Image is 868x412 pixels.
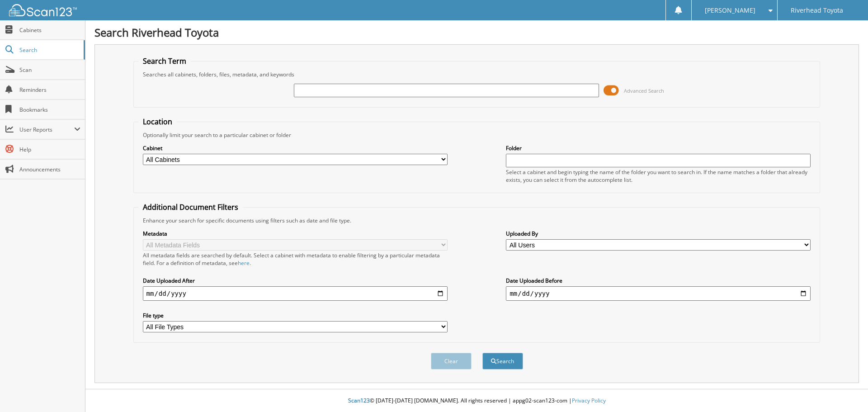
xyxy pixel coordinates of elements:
[348,397,370,404] span: Scan123
[143,312,448,319] label: File type
[138,117,177,127] legend: Location
[19,26,80,34] span: Cabinets
[138,71,816,78] div: Searches all cabinets, folders, files, metadata, and keywords
[431,353,472,369] button: Clear
[506,230,811,237] label: Uploaded By
[506,277,811,284] label: Date Uploaded Before
[143,144,448,152] label: Cabinet
[19,126,74,133] span: User Reports
[705,8,755,13] span: [PERSON_NAME]
[19,86,80,94] span: Reminders
[482,353,523,369] button: Search
[506,144,811,152] label: Folder
[138,202,243,212] legend: Additional Document Filters
[506,286,811,301] input: end
[143,277,448,284] label: Date Uploaded After
[9,4,77,16] img: scan123-logo-white.svg
[791,8,843,13] span: Riverhead Toyota
[823,369,868,412] iframe: Chat Widget
[143,230,448,237] label: Metadata
[19,66,80,74] span: Scan
[19,146,80,153] span: Help
[94,25,859,40] h1: Search Riverhead Toyota
[19,106,80,114] span: Bookmarks
[143,286,448,301] input: start
[138,56,191,66] legend: Search Term
[19,166,80,173] span: Announcements
[506,168,811,184] div: Select a cabinet and begin typing the name of the folder you want to search in. If the name match...
[238,259,250,267] a: here
[19,46,79,54] span: Search
[138,217,816,224] div: Enhance your search for specific documents using filters such as date and file type.
[572,397,606,404] a: Privacy Policy
[85,390,868,412] div: © [DATE]-[DATE] [DOMAIN_NAME]. All rights reserved | appg02-scan123-com |
[138,131,816,139] div: Optionally limit your search to a particular cabinet or folder
[143,251,448,267] div: All metadata fields are searched by default. Select a cabinet with metadata to enable filtering b...
[624,87,664,94] span: Advanced Search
